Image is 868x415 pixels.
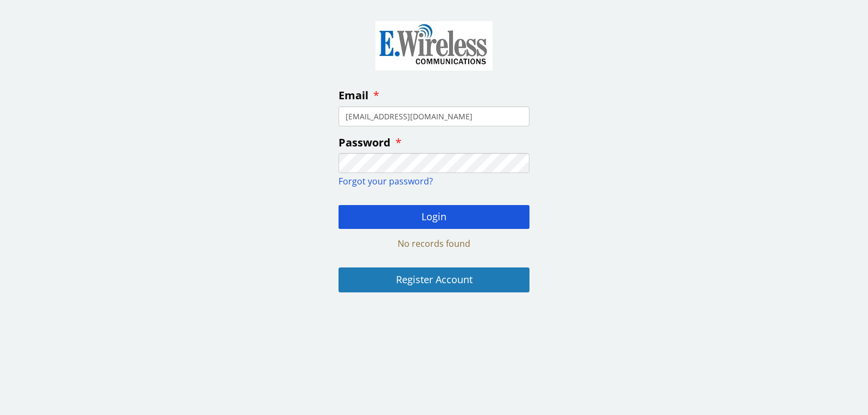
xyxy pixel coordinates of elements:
[339,135,391,150] span: Password
[339,106,529,126] input: enter your email address
[339,175,433,187] a: Forgot your password?
[339,88,368,103] span: Email
[339,205,529,229] button: Login
[339,267,529,292] button: Register Account
[339,238,529,250] div: No records found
